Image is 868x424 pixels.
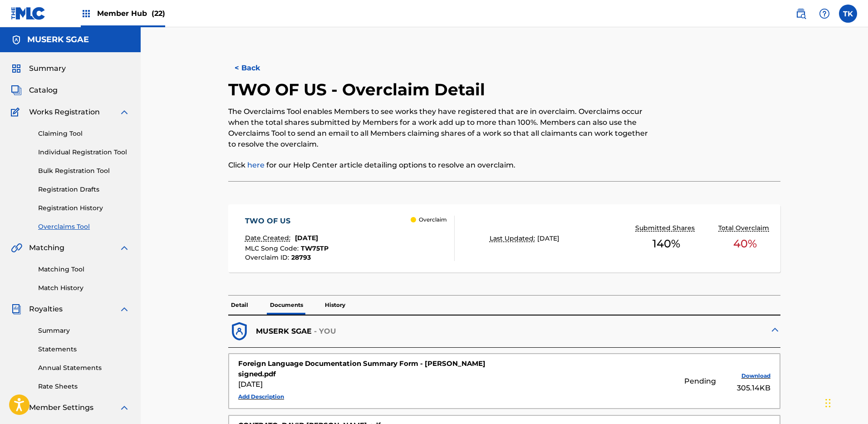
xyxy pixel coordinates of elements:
span: Royalties [29,304,63,315]
span: [DATE] [295,234,318,242]
img: Top Rightsholders [81,8,92,19]
p: Documents [267,296,306,315]
p: History [322,296,348,315]
a: Matching Tool [38,265,130,274]
button: Add Description [238,390,284,404]
img: expand [119,107,130,118]
img: Royalties [11,304,22,315]
p: Detail [228,296,251,315]
img: Accounts [11,35,22,45]
iframe: Resource Center [843,281,868,354]
img: Catalog [11,85,22,96]
span: 140 % [652,236,680,252]
a: Statements [38,345,130,354]
span: (22) [152,9,165,18]
a: Individual Registration Tool [38,148,130,157]
p: - YOU [314,326,337,337]
div: Help [815,5,834,23]
a: Match History [38,283,130,293]
div: User Menu [839,5,857,23]
span: Catalog [29,85,58,96]
a: TWO OF USDate Created:[DATE]MLC Song Code:TW75TPOverclaim ID:28793 OverclaimLast Updated:[DATE]Su... [228,204,780,272]
a: here [247,161,265,169]
a: CatalogCatalog [11,85,58,96]
div: 305.14KB [725,383,770,394]
iframe: Chat Widget [823,380,868,424]
div: TWO OF US [245,216,329,227]
span: 40 % [733,236,757,252]
div: Foreign Language Documentation Summary Form - [PERSON_NAME] signed.pdf [238,359,502,379]
span: Member Hub [97,8,165,19]
p: The Overclaims Tool enables Members to see works they have registered that are in overclaim. Over... [228,106,653,150]
p: Last Updated: [490,234,537,243]
img: expand [119,242,130,253]
p: Date Created: [245,233,293,243]
span: Matching [29,242,64,253]
p: MUSERK SGAE [256,326,312,337]
a: Public Search [792,5,810,23]
a: Overclaims Tool [38,222,130,232]
img: Summary [11,63,22,74]
a: Claiming Tool [38,129,130,138]
img: expand [119,304,130,315]
button: Download [725,369,770,383]
button: < Back [228,57,283,79]
p: Total Overclaim [718,223,771,233]
p: Overclaim [419,216,447,224]
span: [DATE] [537,234,559,242]
p: Click for our Help Center article detailing options to resolve an overclaim. [228,160,653,171]
h5: MUSERK SGAE [27,35,89,45]
img: search [795,8,806,19]
img: expand [119,402,130,413]
span: MLC Song Code : [245,244,301,252]
a: Summary [38,326,130,335]
img: dfb38c8551f6dcc1ac04.svg [228,320,250,343]
span: Summary [29,63,66,74]
a: Bulk Registration Tool [38,166,130,176]
a: Rate Sheets [38,382,130,391]
a: Annual Statements [38,363,130,373]
span: Overclaim ID : [245,253,291,261]
img: Matching [11,242,22,253]
a: Registration Drafts [38,185,130,194]
span: 28793 [291,253,311,261]
img: Works Registration [11,107,23,118]
a: Registration History [38,203,130,213]
span: TW75TP [301,244,329,252]
img: help [819,8,830,19]
div: Pending [684,376,716,387]
span: Member Settings [29,402,93,413]
div: Drag [825,389,831,417]
p: Submitted Shares [635,223,697,233]
a: SummarySummary [11,63,66,74]
img: MLC Logo [11,7,46,20]
span: Works Registration [29,107,100,118]
img: expand-cell-toggle [770,324,780,335]
div: [DATE] [238,379,502,390]
h2: TWO OF US - Overclaim Detail [228,79,490,100]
